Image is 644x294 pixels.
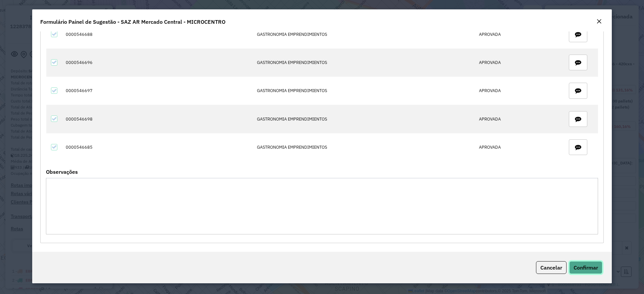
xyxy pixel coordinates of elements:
td: GASTRONOMIA EMPRENDIMIENTOS [254,49,475,77]
td: APROVADA [475,105,558,133]
span: Cancelar [540,264,562,271]
td: 0000546685 [62,133,254,161]
button: Close [594,17,604,26]
td: 0000546688 [62,20,254,48]
button: Cancelar [536,261,567,274]
td: APROVADA [475,133,558,161]
td: GASTRONOMIA EMPRENDIMIENTOS [254,20,475,48]
td: APROVADA [475,77,558,105]
button: Confirmar [569,261,602,274]
span: Confirmar [574,264,598,271]
h4: Formulário Painel de Sugestão - SAZ AR Mercado Central - MICROCENTRO [40,18,225,26]
td: GASTRONOMIA EMPRENDIMIENTOS [254,105,475,133]
td: GASTRONOMIA EMPRENDIMIENTOS [254,77,475,105]
td: GASTRONOMIA EMPRENDIMIENTOS [254,133,475,161]
td: APROVADA [475,20,558,48]
label: Observações [46,168,78,176]
td: 0000546697 [62,77,254,105]
em: Fechar [596,19,602,24]
td: APROVADA [475,49,558,77]
td: 0000546696 [62,49,254,77]
td: 0000546698 [62,105,254,133]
